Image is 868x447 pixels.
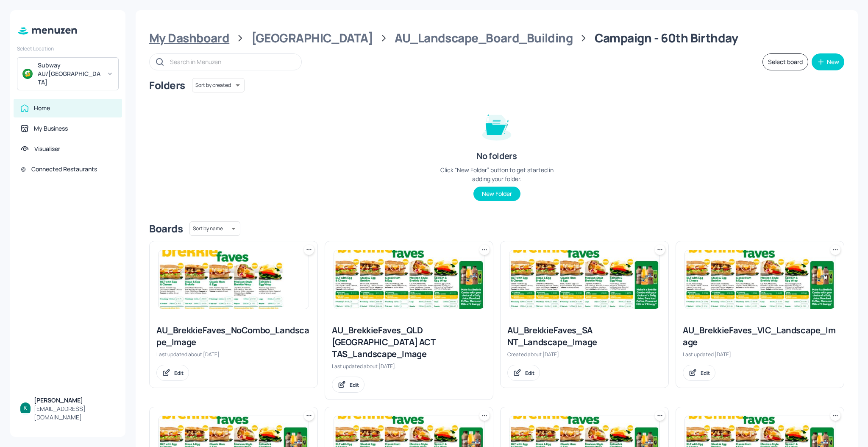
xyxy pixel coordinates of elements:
div: Campaign - 60th Birthday [595,31,738,46]
img: ACg8ocKBIlbXoTTzaZ8RZ_0B6YnoiWvEjOPx6MQW7xFGuDwnGH3hbQ=s96-c [20,402,31,413]
div: Edit [350,381,359,388]
img: 2025-08-27-175625429720232v8ygvb21l.jpeg [685,250,835,309]
div: Edit [525,369,534,377]
div: Sort by name [189,220,240,237]
button: New Folder [473,187,520,201]
div: Sort by created [192,77,245,94]
div: AU_BrekkieFaves_SA NT_Landscape_Image [507,324,662,348]
img: 2025-08-13-1755052488882tu52zlxrh0d.jpeg [334,250,484,309]
div: AU_BrekkieFaves_VIC_Landscape_Image [683,324,837,348]
div: AU_BrekkieFaves_NoCombo_Landscape_Image [156,324,311,348]
div: Folders [149,78,185,92]
div: Click “New Folder” button to get started in adding your folder. [433,165,560,183]
div: Connected Restaurants [31,165,97,173]
button: New [812,53,844,70]
div: [PERSON_NAME] [34,396,115,405]
div: Last updated about [DATE]. [332,363,486,370]
div: Visualiser [34,145,60,153]
div: Select Location [17,45,119,52]
div: My Dashboard [149,31,229,46]
div: [EMAIL_ADDRESS][DOMAIN_NAME] [34,405,115,422]
div: Home [34,104,50,112]
div: New [827,59,839,65]
img: avatar [22,69,33,79]
button: Select board [762,53,808,70]
div: Boards [149,222,183,235]
div: Created about [DATE]. [507,351,662,358]
div: My Business [34,124,68,133]
img: folder-empty [476,104,518,147]
img: 2025-08-15-17552292449181q1jp8lk993.jpeg [159,250,309,309]
div: Last updated about [DATE]. [156,351,311,358]
div: Subway AU/[GEOGRAPHIC_DATA] [38,61,102,87]
input: Search in Menuzen [170,56,293,68]
div: Edit [174,369,184,377]
div: Edit [701,369,710,377]
img: 2025-08-13-17550515790531wlu5d8p5b8.jpeg [509,250,659,309]
div: [GEOGRAPHIC_DATA] [251,31,373,46]
div: No folders [476,150,517,162]
div: AU_BrekkieFaves_QLD [GEOGRAPHIC_DATA] ACT TAS_Landscape_Image [332,324,486,360]
div: AU_Landscape_Board_Building [395,31,573,46]
div: Last updated [DATE]. [683,351,837,358]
